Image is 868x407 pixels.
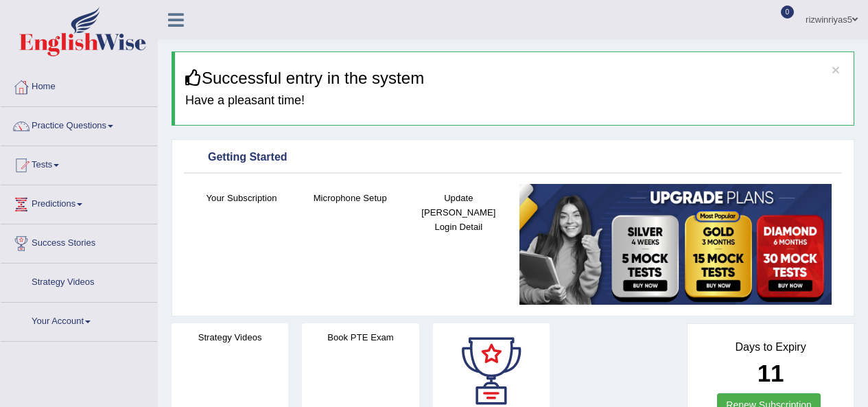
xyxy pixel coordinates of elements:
a: Practice Questions [1,107,157,141]
button: × [832,62,840,77]
h4: Strategy Videos [172,330,288,345]
a: Strategy Videos [1,264,157,298]
h4: Have a pleasant time! [185,94,843,108]
h4: Days to Expiry [703,341,838,353]
img: small5.jpg [519,184,832,305]
a: Success Stories [1,224,157,259]
h4: Update [PERSON_NAME] Login Detail [411,191,506,234]
a: Predictions [1,185,157,220]
h3: Successful entry in the system [185,69,843,87]
a: Your Account [1,303,157,337]
h4: Book PTE Exam [302,330,419,345]
div: Getting Started [187,148,838,168]
a: Home [1,68,157,102]
h4: Microphone Setup [303,191,397,205]
h4: Your Subscription [194,191,289,205]
a: Tests [1,146,157,181]
span: 0 [781,5,795,19]
b: 11 [758,360,784,386]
